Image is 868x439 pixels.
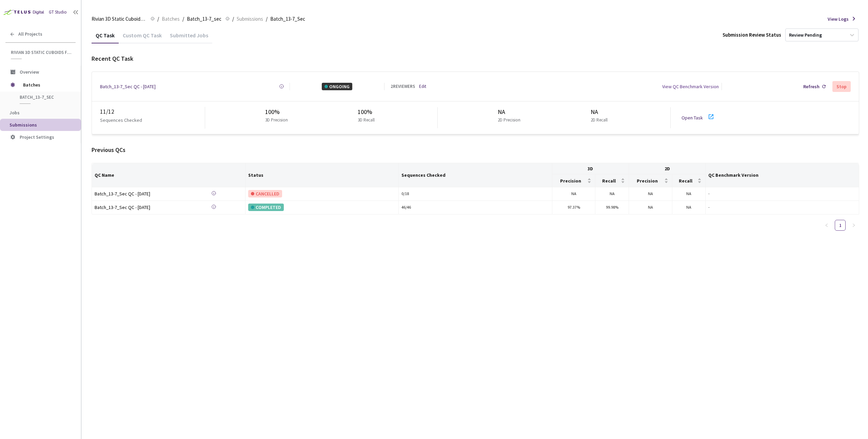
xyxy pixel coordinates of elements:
span: Overview [20,69,39,75]
th: Precision [552,174,595,187]
span: Recall [598,178,619,184]
div: CANCELLED [248,190,282,197]
a: Batch_13-7_Sec QC - [DATE] [100,83,156,90]
button: left [821,220,832,231]
div: 11 / 12 [100,107,205,116]
th: QC Benchmark Version [706,163,859,187]
td: NA [552,187,595,201]
span: Batch_13-7_Sec [270,15,305,23]
th: QC Name [92,163,245,187]
div: 46 / 46 [401,204,549,211]
div: QC Task [92,32,119,43]
span: Batch_13-7_sec [187,15,221,23]
span: Precision [632,178,663,184]
div: ONGOING [322,83,352,90]
li: / [266,15,268,23]
div: Custom QC Task [119,32,166,43]
td: NA [595,187,629,201]
a: Submissions [235,15,264,22]
td: NA [629,201,672,214]
p: 2D Recall [591,117,608,123]
div: Recent QC Task [92,54,859,63]
th: Precision [629,174,672,187]
span: left [825,223,829,227]
span: Batch_13-7_sec [20,94,70,100]
span: View Logs [828,15,849,23]
span: Submissions [237,15,263,23]
span: Rivian 3D Static Cuboids fixed[2024-25] [92,15,146,23]
div: Batch_13-7_Sec QC - [DATE] [95,190,190,197]
p: 3D Recall [358,117,375,123]
a: Edit [419,83,426,90]
a: Batches [160,15,181,22]
div: 2 REVIEWERS [391,83,415,90]
div: - [708,204,856,211]
span: Rivian 3D Static Cuboids fixed[2024-25] [11,50,72,55]
span: Precision [555,178,586,184]
span: Batches [162,15,180,23]
div: 100% [265,107,291,117]
p: 3D Precision [265,117,288,123]
a: 1 [835,220,845,230]
td: 97.37% [552,201,595,214]
span: Project Settings [20,134,54,140]
div: Refresh [803,83,820,90]
div: COMPLETED [248,204,284,211]
li: / [157,15,159,23]
button: right [848,220,859,231]
div: Previous QCs [92,145,859,155]
div: Review Pending [789,32,822,38]
span: right [852,223,856,227]
td: NA [672,187,706,201]
span: Recall [675,178,696,184]
div: GT Studio [49,9,67,16]
div: NA [498,107,523,117]
li: / [182,15,184,23]
span: All Projects [18,31,42,37]
div: Stop [836,84,847,89]
span: Jobs [9,110,20,116]
li: / [232,15,234,23]
p: Sequences Checked [100,116,142,124]
span: Submissions [9,122,37,128]
a: Batch_13-7_Sec QC - [DATE] [95,204,190,211]
li: Previous Page [821,220,832,231]
div: Submitted Jobs [166,32,212,43]
li: 1 [835,220,846,231]
td: NA [629,187,672,201]
th: Sequences Checked [399,163,552,187]
div: 0 / 18 [401,191,549,197]
div: 100% [358,107,377,117]
th: 2D [629,163,706,174]
div: Submission Review Status [723,31,781,39]
span: Batches [23,78,70,92]
th: Recall [595,174,629,187]
th: 3D [552,163,629,174]
div: - [708,191,856,197]
p: 2D Precision [498,117,520,123]
th: Recall [672,174,706,187]
td: NA [672,201,706,214]
div: NA [591,107,610,117]
li: Next Page [848,220,859,231]
th: Status [245,163,399,187]
div: View QC Benchmark Version [662,83,719,90]
a: Open Task [682,115,703,121]
td: 99.98% [595,201,629,214]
